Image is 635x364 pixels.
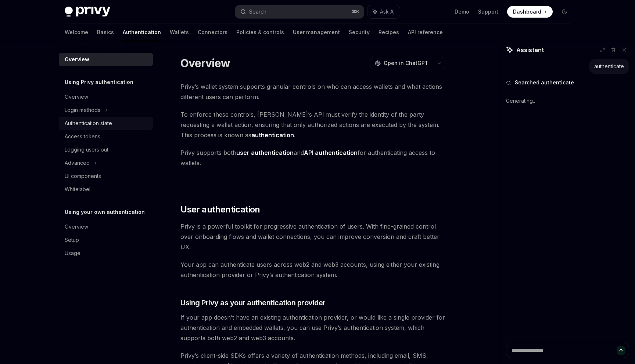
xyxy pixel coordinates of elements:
a: Logging users out [59,143,153,156]
div: Advanced [65,159,90,167]
span: To enforce these controls, [PERSON_NAME]’s API must verify the identity of the party requesting a... [180,109,445,140]
a: Authentication state [59,117,153,130]
a: Wallets [170,23,189,41]
button: Search...⌘K [235,5,364,18]
a: Overview [59,90,153,103]
span: User authentication [180,204,260,215]
span: Dashboard [513,8,541,15]
button: Open in ChatGPT [370,57,433,69]
a: Whitelabel [59,183,153,196]
div: Authentication state [65,119,112,128]
button: Searched authenticate [506,79,629,86]
button: Send message [617,346,625,355]
a: Policies & controls [236,23,284,41]
a: Support [478,8,498,15]
div: Overview [65,55,89,64]
div: Overview [65,92,88,101]
div: Setup [65,236,79,244]
div: Access tokens [65,132,100,141]
a: Setup [59,233,153,247]
a: Usage [59,247,153,260]
span: Your app can authenticate users across web2 and web3 accounts, using either your existing authent... [180,259,445,280]
a: Demo [455,8,469,15]
div: Generating.. [506,91,629,110]
strong: user authentication [236,149,294,156]
div: Logging users out [65,145,108,154]
a: Security [349,23,370,41]
div: Search... [249,7,270,16]
a: Welcome [65,23,88,41]
a: Connectors [198,23,227,41]
span: Privy supports both and for authenticating access to wallets. [180,148,445,168]
h1: Overview [180,57,230,70]
a: Authentication [123,23,161,41]
div: Whitelabel [65,185,90,194]
a: API reference [408,23,443,41]
div: Usage [65,249,80,258]
a: UI components [59,170,153,183]
span: Assistant [516,45,544,54]
span: Privy’s wallet system supports granular controls on who can access wallets and what actions diffe... [180,81,445,102]
button: Ask AI [367,5,400,18]
div: authenticate [594,63,624,70]
a: Recipes [379,23,399,41]
img: dark logo [65,7,110,17]
a: Overview [59,220,153,233]
strong: API authentication [304,149,358,156]
a: Overview [59,53,153,66]
span: Searched authenticate [515,79,574,86]
strong: authentication [251,131,294,139]
div: UI components [65,172,101,181]
div: Login methods [65,106,100,114]
button: Toggle dark mode [559,6,570,18]
span: Open in ChatGPT [384,59,428,67]
a: Basics [97,23,114,41]
div: Overview [65,222,88,231]
span: If your app doesn’t have an existing authentication provider, or would like a single provider for... [180,312,445,343]
span: Using Privy as your authentication provider [180,298,326,308]
span: Ask AI [380,8,395,15]
a: Dashboard [507,6,553,18]
a: User management [293,23,340,41]
h5: Using your own authentication [65,208,145,216]
span: ⌘ K [352,9,359,15]
a: Access tokens [59,130,153,143]
h5: Using Privy authentication [65,78,133,87]
span: Privy is a powerful toolkit for progressive authentication of users. With fine-grained control ov... [180,221,445,252]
